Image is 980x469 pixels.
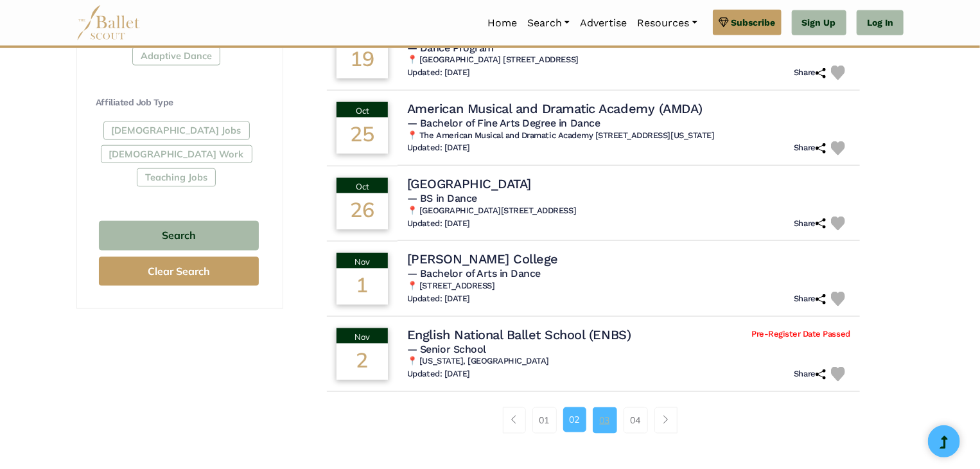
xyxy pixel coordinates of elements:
div: 26 [337,193,388,229]
button: Clear Search [99,257,259,286]
h6: 📍 [US_STATE], [GEOGRAPHIC_DATA] [407,356,850,367]
h6: 📍 The American Musical and Dramatic Academy [STREET_ADDRESS][US_STATE] [407,130,850,141]
h6: Updated: [DATE] [407,67,470,78]
div: Oct [337,102,388,118]
span: — Bachelor of Arts in Dance [407,267,541,279]
span: Pre-Register Date Passed [751,329,850,340]
h6: Share [794,369,826,380]
nav: Page navigation example [503,407,685,433]
div: 1 [337,269,388,305]
h6: Share [794,143,826,154]
span: — Bachelor of Fine Arts Degree in Dance [407,117,600,129]
a: Log In [857,10,904,36]
h6: Updated: [DATE] [407,369,470,380]
img: gem.svg [719,15,729,30]
a: Search [522,10,575,37]
div: Nov [337,253,388,269]
a: 04 [624,407,648,433]
span: — Dance Program [407,42,494,54]
div: 25 [337,118,388,154]
h4: [PERSON_NAME] College [407,251,558,267]
h6: Share [794,218,826,229]
h6: 📍 [GEOGRAPHIC_DATA] [STREET_ADDRESS] [407,55,850,66]
h4: Affiliated Job Type [96,96,262,109]
span: Subscribe [731,15,776,30]
div: 2 [337,344,388,380]
h6: Share [794,67,826,78]
h6: 📍 [STREET_ADDRESS] [407,281,850,292]
h6: Updated: [DATE] [407,143,470,154]
a: 01 [532,407,557,433]
div: Oct [337,178,388,193]
div: 19 [337,42,388,78]
h4: English National Ballet School (ENBS) [407,326,631,343]
a: Sign Up [792,10,846,36]
button: Search [99,221,259,251]
a: Subscribe [713,10,782,35]
a: 03 [593,407,617,433]
a: Advertise [575,10,632,37]
h6: Share [794,294,826,305]
h4: [GEOGRAPHIC_DATA] [407,175,531,192]
h6: 📍 [GEOGRAPHIC_DATA][STREET_ADDRESS] [407,206,850,217]
span: — Senior School [407,343,486,355]
h6: Updated: [DATE] [407,294,470,305]
div: Nov [337,328,388,344]
a: Home [482,10,522,37]
span: — BS in Dance [407,192,477,204]
a: Resources [632,10,702,37]
h4: American Musical and Dramatic Academy (AMDA) [407,100,703,117]
a: 02 [563,407,586,432]
h6: Updated: [DATE] [407,218,470,229]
